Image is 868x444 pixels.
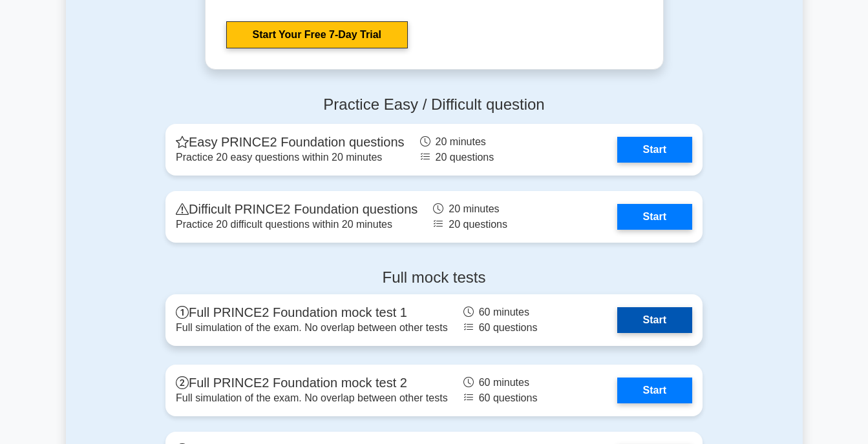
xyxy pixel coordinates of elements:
a: Start [617,137,692,163]
a: Start [617,378,692,403]
a: Start [617,307,692,333]
h4: Practice Easy / Difficult question [165,96,703,114]
h4: Full mock tests [165,268,703,287]
a: Start [617,204,692,230]
a: Start Your Free 7-Day Trial [226,21,408,48]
